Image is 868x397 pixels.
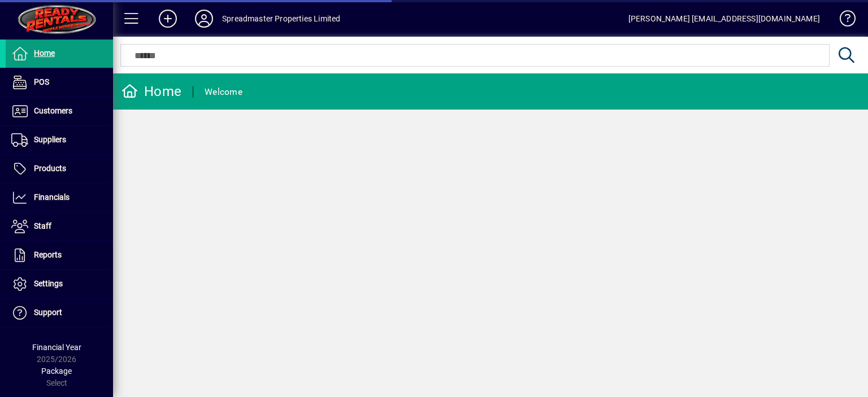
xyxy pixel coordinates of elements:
[34,106,72,115] span: Customers
[6,241,113,269] a: Reports
[41,367,72,376] span: Package
[6,155,113,183] a: Products
[34,135,66,144] span: Suppliers
[186,8,222,29] button: Profile
[6,270,113,298] a: Settings
[34,308,62,317] span: Support
[205,83,242,101] div: Welcome
[628,10,820,28] div: [PERSON_NAME] [EMAIL_ADDRESS][DOMAIN_NAME]
[6,184,113,212] a: Financials
[6,299,113,327] a: Support
[6,126,113,154] a: Suppliers
[150,8,186,29] button: Add
[34,49,55,58] span: Home
[34,279,63,288] span: Settings
[34,193,70,202] span: Financials
[34,164,66,173] span: Products
[6,68,113,97] a: POS
[831,2,854,39] a: Knowledge Base
[34,221,51,230] span: Staff
[32,343,81,352] span: Financial Year
[34,250,62,259] span: Reports
[6,97,113,125] a: Customers
[34,77,49,86] span: POS
[121,82,181,101] div: Home
[222,10,340,28] div: Spreadmaster Properties Limited
[6,212,113,241] a: Staff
